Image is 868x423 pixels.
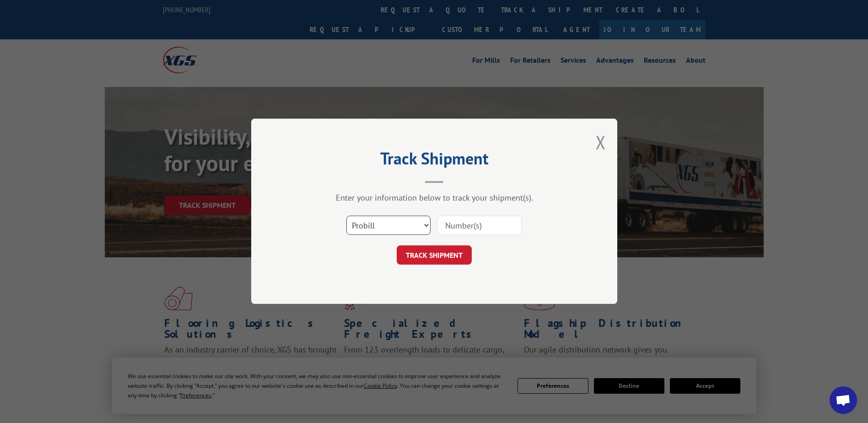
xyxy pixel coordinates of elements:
button: TRACK SHIPMENT [397,246,472,265]
input: Number(s) [437,216,522,235]
button: Close modal [596,130,606,154]
h2: Track Shipment [297,152,571,169]
div: Enter your information below to track your shipment(s). [297,193,571,203]
div: Open chat [830,386,857,414]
